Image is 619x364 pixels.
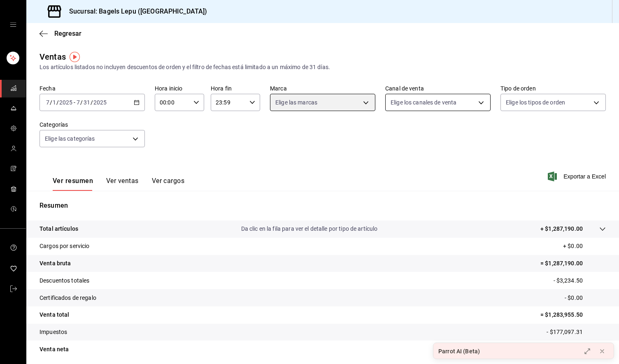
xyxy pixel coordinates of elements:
[500,86,606,91] label: Tipo de orden
[40,225,78,233] p: Total artículos
[53,177,93,191] button: Ver resumen
[554,276,606,285] p: - $3,234.50
[40,294,96,302] p: Certificados de regalo
[40,345,69,354] p: Venta neta
[93,99,107,106] input: ----
[80,99,83,106] span: /
[74,99,75,106] span: -
[211,86,260,91] label: Hora fin
[46,99,50,106] input: --
[40,30,81,37] button: Regresar
[40,259,71,268] p: Venta bruta
[438,347,480,356] div: Parrot AI (Beta)
[549,172,606,181] button: Exportar a Excel
[40,63,606,72] div: Los artículos listados no incluyen descuentos de orden y el filtro de fechas está limitado a un m...
[40,86,145,91] label: Fecha
[53,177,184,191] div: navigation tabs
[40,311,69,319] p: Venta total
[59,99,73,106] input: ----
[40,242,90,250] p: Cargos por servicio
[40,201,606,211] p: Resumen
[391,98,456,107] span: Elige los canales de venta
[547,328,606,336] p: - $177,097.31
[50,99,52,106] span: /
[91,99,93,106] span: /
[63,7,207,16] h3: Sucursal: Bagels Lepu ([GEOGRAPHIC_DATA])
[152,177,185,191] button: Ver cargos
[540,259,606,268] p: = $1,287,190.00
[506,98,565,107] span: Elige los tipos de orden
[270,86,375,91] label: Marca
[70,52,80,62] img: Tooltip marker
[540,225,583,233] p: + $1,287,190.00
[275,98,317,107] span: Elige las marcas
[106,177,139,191] button: Ver ventas
[563,242,606,250] p: + $0.00
[540,311,606,319] p: = $1,283,955.50
[76,99,80,106] input: --
[83,99,91,106] input: --
[45,134,95,143] span: Elige las categorías
[241,225,378,233] p: Da clic en la fila para ver el detalle por tipo de artículo
[54,30,81,37] span: Regresar
[565,294,606,302] p: - $0.00
[40,122,145,128] label: Categorías
[155,86,204,91] label: Hora inicio
[10,21,16,28] button: open drawer
[40,51,66,63] div: Ventas
[52,99,56,106] input: --
[40,276,89,285] p: Descuentos totales
[40,328,67,336] p: Impuestos
[56,99,59,106] span: /
[385,86,491,91] label: Canal de venta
